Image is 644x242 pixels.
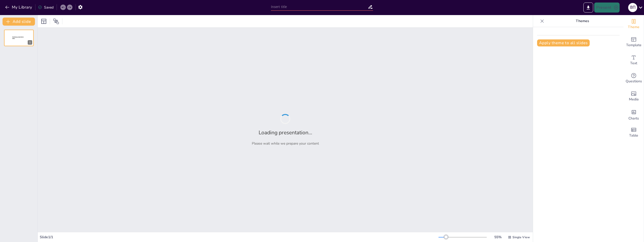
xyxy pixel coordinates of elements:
[3,18,35,26] button: Add slide
[4,30,34,46] div: 1
[537,39,590,46] button: Apply theme to all slides
[624,69,644,87] div: Get real-time input from your audience
[53,18,59,24] span: Position
[271,3,368,11] input: Insert title
[28,40,32,45] div: 1
[512,235,530,239] span: Single View
[492,235,504,239] div: 55 %
[630,60,637,66] span: Text
[624,15,644,33] div: Change the overall theme
[626,42,641,48] span: Template
[624,87,644,105] div: Add images, graphics, shapes or video
[40,235,438,239] div: Slide 1 / 1
[628,3,637,13] button: В П
[12,36,24,39] span: Sendsteps presentation editor
[546,15,619,27] p: Themes
[626,79,642,84] span: Questions
[629,97,639,102] span: Media
[38,5,54,10] div: Saved
[594,3,619,13] button: Present
[624,51,644,69] div: Add text boxes
[628,3,637,12] div: В П
[628,116,639,121] span: Charts
[40,17,48,25] div: Layout
[583,3,593,13] button: Export to PowerPoint
[629,133,638,138] span: Table
[252,141,319,146] p: Please wait while we prepare your content
[624,105,644,124] div: Add charts and graphs
[624,33,644,51] div: Add ready made slides
[4,3,34,11] button: My Library
[259,129,312,136] h2: Loading presentation...
[628,24,639,30] span: Theme
[624,124,644,142] div: Add a table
